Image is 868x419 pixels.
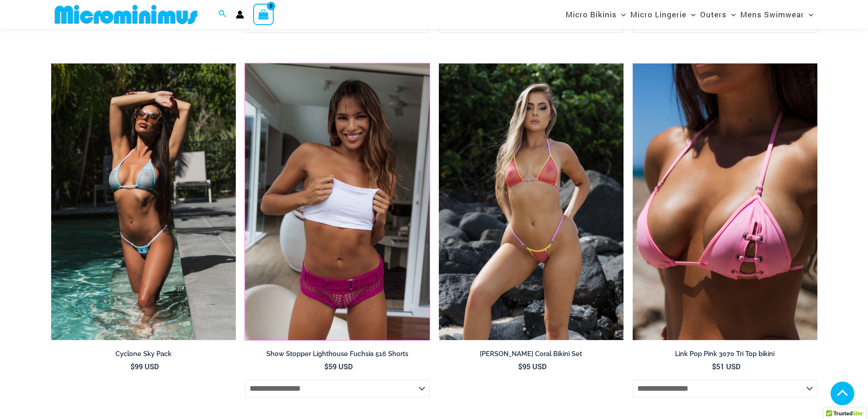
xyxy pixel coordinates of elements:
[738,3,816,26] a: Mens SwimwearMenu ToggleMenu Toggle
[518,362,522,371] span: $
[617,3,626,26] span: Menu Toggle
[324,362,353,371] bdi: 59 USD
[245,63,430,341] a: Lighthouse Fuchsia 516 Shorts 04Lighthouse Fuchsia 516 Shorts 05Lighthouse Fuchsia 516 Shorts 05
[712,362,716,371] span: $
[439,63,624,341] img: Maya Sunkist Coral 309 Top 469 Bottom 02
[51,63,236,341] a: Cyclone Sky 318 Top 4275 Bottom 04Cyclone Sky 318 Top 4275 Bottom 05Cyclone Sky 318 Top 4275 Bott...
[130,362,159,371] bdi: 99 USD
[633,63,817,341] a: Link Pop Pink 3070 Top 01Link Pop Pink 3070 Top 4855 Bottom 06Link Pop Pink 3070 Top 4855 Bottom 06
[804,3,813,26] span: Menu Toggle
[236,10,244,19] a: Account icon link
[727,3,736,26] span: Menu Toggle
[698,3,738,26] a: OutersMenu ToggleMenu Toggle
[130,362,135,371] span: $
[439,63,624,341] a: Maya Sunkist Coral 309 Top 469 Bottom 02Maya Sunkist Coral 309 Top 469 Bottom 04Maya Sunkist Cora...
[633,350,817,358] h2: Link Pop Pink 3070 Tri Top bikini
[518,362,546,371] bdi: 95 USD
[563,3,628,26] a: Micro BikinisMenu ToggleMenu Toggle
[628,3,698,26] a: Micro LingerieMenu ToggleMenu Toggle
[51,63,236,341] img: Cyclone Sky 318 Top 4275 Bottom 04
[51,4,201,25] img: MM SHOP LOGO FLAT
[439,350,624,362] a: [PERSON_NAME] Coral Bikini Set
[686,3,696,26] span: Menu Toggle
[245,350,430,358] h2: Show Stopper Lighthouse Fuchsia 516 Shorts
[630,3,686,26] span: Micro Lingerie
[245,350,430,362] a: Show Stopper Lighthouse Fuchsia 516 Shorts
[566,3,617,26] span: Micro Bikinis
[439,350,624,358] h2: [PERSON_NAME] Coral Bikini Set
[700,3,727,26] span: Outers
[253,4,274,25] a: View Shopping Cart, empty
[712,362,740,371] bdi: 51 USD
[324,362,328,371] span: $
[740,3,804,26] span: Mens Swimwear
[51,350,236,362] a: Cyclone Sky Pack
[245,63,430,341] img: Lighthouse Fuchsia 516 Shorts 04
[633,63,817,341] img: Link Pop Pink 3070 Top 4855 Bottom 06
[633,350,817,362] a: Link Pop Pink 3070 Tri Top bikini
[218,9,227,21] a: Search icon link
[562,1,817,27] nav: Site Navigation
[51,350,236,358] h2: Cyclone Sky Pack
